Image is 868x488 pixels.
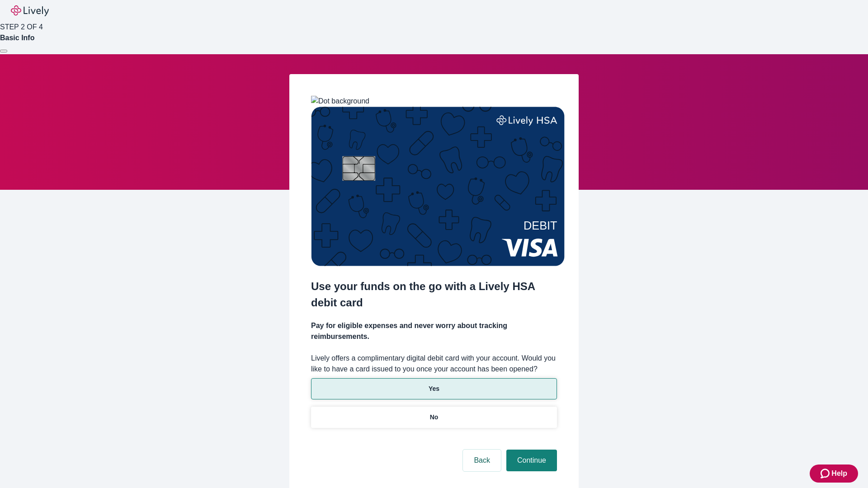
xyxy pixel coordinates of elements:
[430,413,439,422] p: No
[429,384,439,394] p: Yes
[831,468,847,479] span: Help
[506,450,557,471] button: Continue
[311,107,565,266] img: Debit card
[311,278,557,311] h2: Use your funds on the go with a Lively HSA debit card
[821,468,831,479] svg: Zendesk support icon
[810,465,858,483] button: Zendesk support iconHelp
[311,407,557,428] button: No
[311,320,557,342] h4: Pay for eligible expenses and never worry about tracking reimbursements.
[11,5,49,16] img: Lively
[311,96,369,107] img: Dot background
[311,353,557,375] label: Lively offers a complimentary digital debit card with your account. Would you like to have a card...
[311,378,557,399] button: Yes
[463,450,501,471] button: Back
